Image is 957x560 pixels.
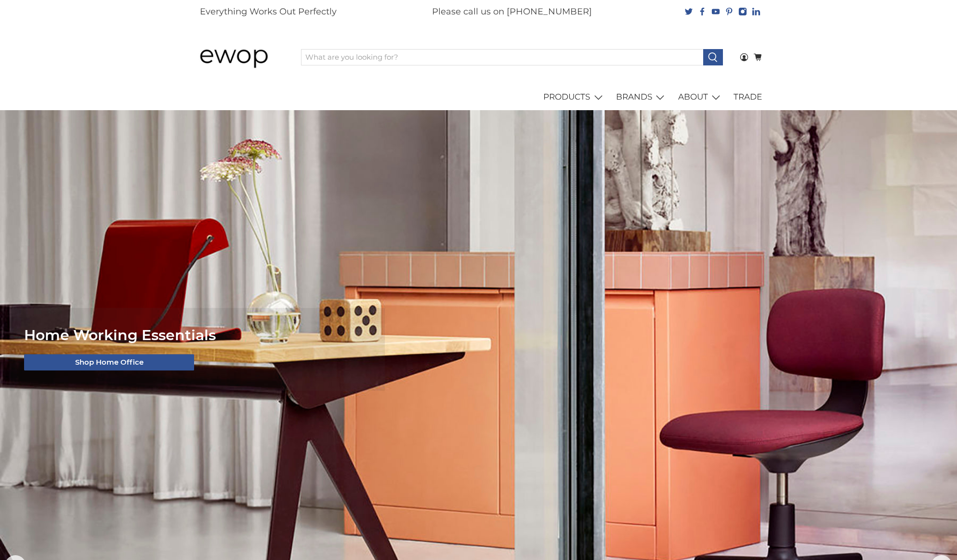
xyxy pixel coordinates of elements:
a: Shop Home Office [24,354,194,370]
p: Please call us on [PHONE_NUMBER] [432,5,592,18]
a: BRANDS [611,84,673,111]
a: TRADE [728,84,768,111]
a: PRODUCTS [538,84,611,111]
input: What are you looking for? [301,49,704,65]
span: Home Working Essentials [24,326,216,344]
p: Everything Works Out Perfectly [200,5,337,18]
a: ABOUT [672,84,728,111]
nav: main navigation [190,84,768,111]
